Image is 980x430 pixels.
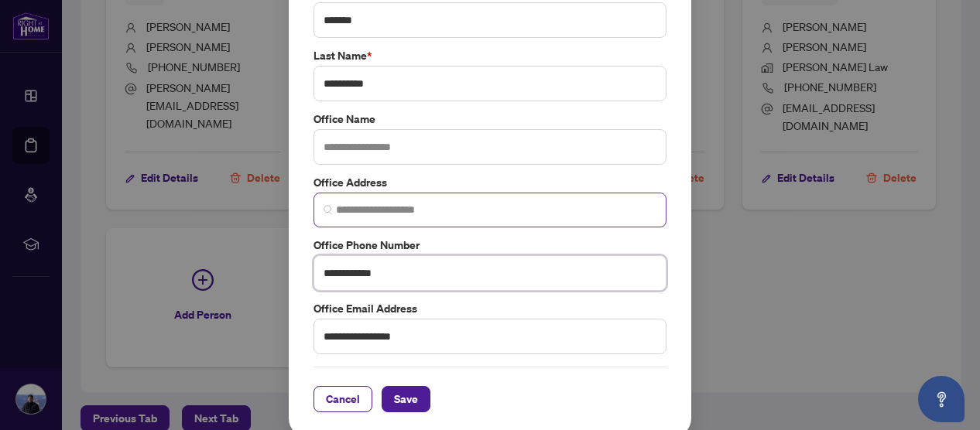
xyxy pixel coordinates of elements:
[314,47,666,64] label: Last Name
[314,386,372,412] button: Cancel
[314,111,666,128] label: Office Name
[314,174,666,191] label: Office Address
[394,387,418,411] span: Save
[918,376,965,422] button: Open asap
[314,237,666,254] label: Office Phone Number
[382,386,430,412] button: Save
[324,205,333,214] img: search_icon
[314,300,666,317] label: Office Email Address
[326,387,360,411] span: Cancel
